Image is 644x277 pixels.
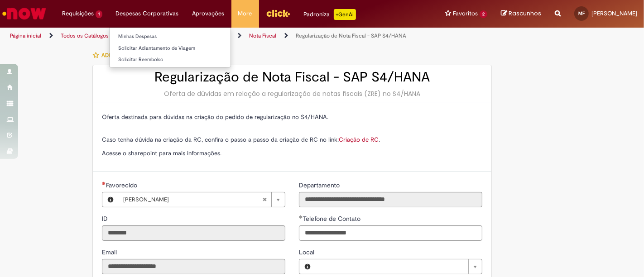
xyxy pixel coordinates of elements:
[238,9,252,18] span: More
[102,70,482,85] h2: Regularização de Nota Fiscal - SAP S4/HANA
[110,55,231,65] a: Solicitar Reembolso
[102,248,119,257] label: Somente leitura - Email
[101,52,167,59] span: Adicionar a Favoritos
[1,5,48,23] img: ServiceNow
[299,225,482,241] input: Telefone de Contato
[102,149,221,157] span: Acesse o sharepoint para mais informações.
[123,192,262,207] span: [PERSON_NAME]
[116,9,179,18] span: Despesas Corporativas
[299,181,341,189] span: Somente leitura - Departamento
[102,113,328,121] span: Oferta destinada para dúvidas na criação do pedido de regularização no S4/HANA.
[299,259,316,274] button: Local, Visualizar este registro
[102,225,285,241] input: ID
[578,10,585,16] span: MF
[102,214,110,223] label: Somente leitura - ID
[480,10,487,18] span: 2
[102,215,110,223] span: Somente leitura - ID
[299,192,482,207] input: Departamento
[106,181,139,189] span: Necessários - Favorecido
[110,32,231,42] a: Minhas Despesas
[316,259,482,274] a: Limpar campo Local
[501,10,541,18] a: Rascunhos
[339,136,379,143] a: Criação de RC
[258,192,271,207] abbr: Limpar campo Favorecido
[62,9,94,18] span: Requisições
[96,10,102,18] span: 1
[304,9,356,20] div: Padroniza
[299,181,341,190] label: Somente leitura - Departamento
[296,32,406,39] a: Regularização de Nota Fiscal - SAP S4/HANA
[110,43,231,53] a: Solicitar Adiantamento de Viagem
[10,32,41,39] a: Página inicial
[299,248,316,256] span: Local
[266,6,290,20] img: click_logo_yellow_360x200.png
[509,9,541,18] span: Rascunhos
[102,259,285,274] input: Email
[303,215,362,223] span: Telefone de Contato
[102,192,119,207] button: Favorecido, Visualizar este registro Maria Eduarda Funchini
[249,32,276,39] a: Nota Fiscal
[109,27,231,67] ul: Despesas Corporativas
[379,136,380,143] span: .
[102,181,106,185] span: Obrigatório Preenchido
[119,192,285,207] a: [PERSON_NAME]Limpar campo Favorecido
[61,32,109,39] a: Todos os Catálogos
[453,9,478,18] span: Favoritos
[192,9,225,18] span: Aprovações
[591,10,637,17] span: [PERSON_NAME]
[102,89,482,98] div: Oferta de dúvidas em relação a regularização de notas fiscais (ZRE) no S4/HANA
[7,28,423,44] ul: Trilhas de página
[102,136,379,143] span: Caso tenha dúvida na criação da RC, confira o passo a passo da criação de RC no link:
[334,9,356,20] p: +GenAi
[299,215,303,219] span: Obrigatório Preenchido
[92,46,172,65] button: Adicionar a Favoritos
